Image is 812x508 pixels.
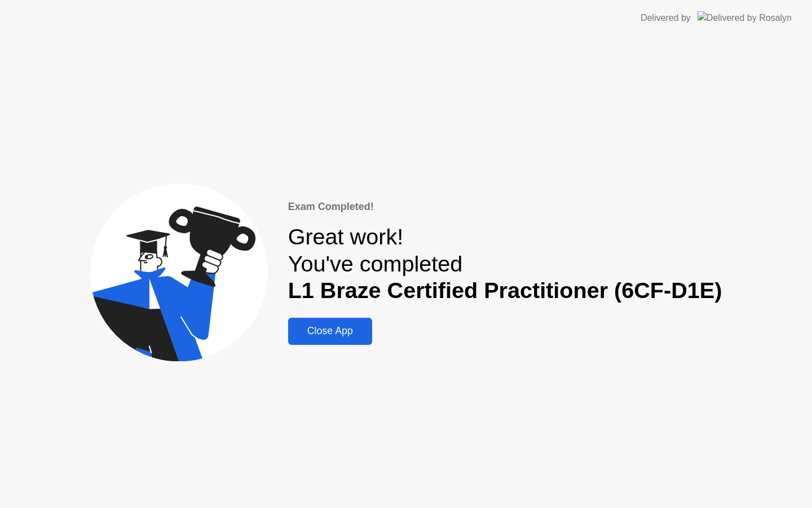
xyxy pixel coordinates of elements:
button: Close App [288,318,372,345]
div: Exam Completed! [288,199,722,214]
b: L1 Braze Certified Practitioner (6CF-D1E) [288,278,722,303]
div: Delivered by [641,11,691,25]
div: Close App [292,325,369,337]
div: Great work! You've completed [288,224,722,304]
img: Delivered by Rosalyn [698,11,792,24]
